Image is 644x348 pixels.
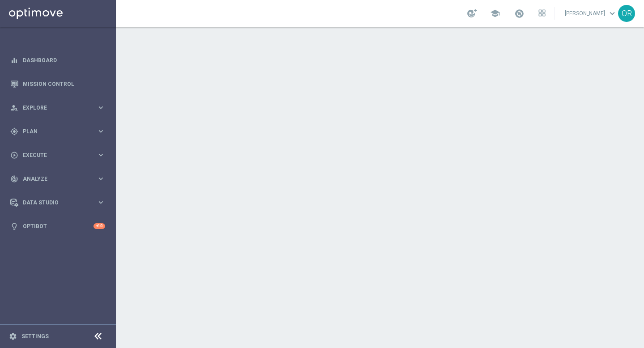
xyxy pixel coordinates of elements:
i: track_changes [10,175,18,183]
button: person_search Explore keyboard_arrow_right [10,104,106,111]
div: Plan [10,127,97,136]
a: Settings [21,334,49,339]
div: OR [618,5,635,22]
button: lightbulb Optibot +10 [10,223,106,230]
div: Analyze [10,175,97,183]
a: [PERSON_NAME]keyboard_arrow_down [564,7,618,20]
i: equalizer [10,56,18,64]
i: keyboard_arrow_right [97,198,105,207]
span: Execute [23,153,97,158]
button: equalizer Dashboard [10,57,106,64]
div: +10 [93,223,105,229]
button: gps_fixed Plan keyboard_arrow_right [10,128,106,135]
span: school [490,8,500,18]
i: person_search [10,104,18,112]
i: settings [9,332,17,340]
span: Data Studio [23,200,97,205]
i: gps_fixed [10,127,18,136]
div: Explore [10,104,97,112]
i: lightbulb [10,222,18,230]
i: keyboard_arrow_right [97,103,105,112]
span: Plan [23,129,97,134]
a: Optibot [23,214,93,238]
button: Data Studio keyboard_arrow_right [10,199,106,206]
button: track_changes Analyze keyboard_arrow_right [10,175,106,182]
i: keyboard_arrow_right [97,174,105,183]
div: Execute [10,151,97,159]
button: Mission Control [10,81,106,88]
i: keyboard_arrow_right [97,127,105,136]
div: Mission Control [10,72,105,96]
div: Optibot [10,214,105,238]
i: play_circle_outline [10,151,18,159]
span: keyboard_arrow_down [607,8,617,18]
div: Data Studio [10,199,97,207]
a: Dashboard [23,48,105,72]
i: keyboard_arrow_right [97,151,105,159]
a: Mission Control [23,72,105,96]
span: Analyze [23,176,97,182]
div: Dashboard [10,48,105,72]
button: play_circle_outline Execute keyboard_arrow_right [10,152,106,159]
span: Explore [23,105,97,110]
